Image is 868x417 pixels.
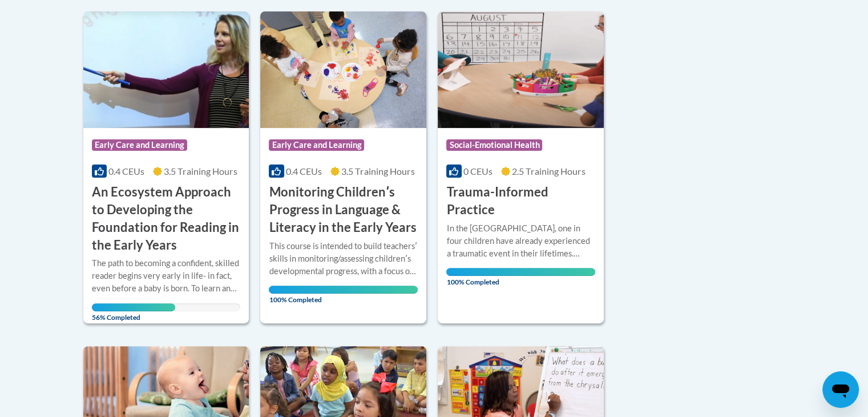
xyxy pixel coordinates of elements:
[446,183,595,219] h3: Trauma-Informed Practice
[164,166,237,177] span: 3.5 Training Hours
[822,371,859,408] iframe: Button to launch messaging window
[269,286,418,304] span: 100% Completed
[446,222,595,260] div: In the [GEOGRAPHIC_DATA], one in four children have already experienced a traumatic event in thei...
[512,166,586,177] span: 2.5 Training Hours
[92,183,241,254] h3: An Ecosystem Approach to Developing the Foundation for Reading in the Early Years
[92,139,187,151] span: Early Care and Learning
[446,268,595,276] div: Your progress
[260,11,426,323] a: Course LogoEarly Care and Learning0.4 CEUs3.5 Training Hours Monitoring Childrenʹs Progress in La...
[269,139,364,151] span: Early Care and Learning
[286,166,322,177] span: 0.4 CEUs
[83,11,249,128] img: Course Logo
[108,166,144,177] span: 0.4 CEUs
[92,257,241,295] div: The path to becoming a confident, skilled reader begins very early in life- in fact, even before ...
[446,139,542,151] span: Social-Emotional Health
[438,11,604,128] img: Course Logo
[83,11,249,323] a: Course LogoEarly Care and Learning0.4 CEUs3.5 Training Hours An Ecosystem Approach to Developing ...
[438,11,604,323] a: Course LogoSocial-Emotional Health0 CEUs2.5 Training Hours Trauma-Informed PracticeIn the [GEOGRA...
[269,286,418,294] div: Your progress
[269,183,418,236] h3: Monitoring Childrenʹs Progress in Language & Literacy in the Early Years
[446,268,595,286] span: 100% Completed
[92,303,175,311] div: Your progress
[463,166,492,177] span: 0 CEUs
[92,303,175,322] span: 56% Completed
[260,11,426,128] img: Course Logo
[269,240,418,278] div: This course is intended to build teachersʹ skills in monitoring/assessing childrenʹs developmenta...
[341,166,415,177] span: 3.5 Training Hours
